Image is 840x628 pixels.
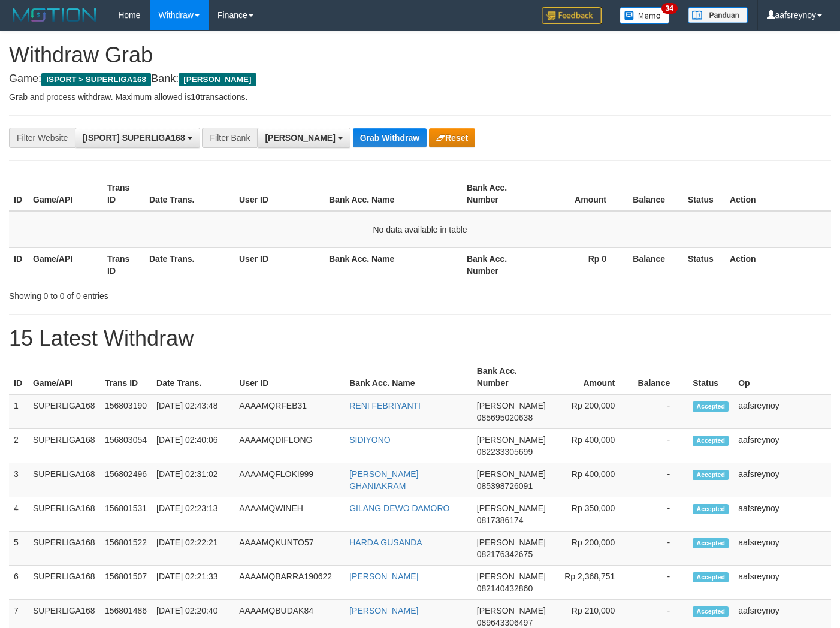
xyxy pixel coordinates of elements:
th: Amount [551,360,633,394]
th: Game/API [28,360,100,394]
th: Action [725,247,831,282]
span: [PERSON_NAME] [265,133,335,143]
span: [PERSON_NAME] [477,572,546,581]
strong: 10 [191,92,200,102]
td: 156801507 [100,566,152,600]
th: Trans ID [100,360,152,394]
td: [DATE] 02:23:13 [152,497,234,532]
td: - [633,394,688,429]
td: Rp 350,000 [551,497,633,532]
span: Accepted [693,538,729,548]
td: 5 [9,532,28,566]
th: Game/API [28,177,102,211]
span: [PERSON_NAME] [179,73,256,86]
th: Status [683,247,725,282]
td: - [633,463,688,497]
th: Amount [536,177,624,211]
td: 1 [9,394,28,429]
span: [ISPORT] SUPERLIGA168 [83,133,185,143]
a: [PERSON_NAME] GHANIAKRAM [349,469,418,491]
a: HARDA GUSANDA [349,538,422,547]
span: [PERSON_NAME] [477,606,546,615]
span: [PERSON_NAME] [477,401,546,410]
th: User ID [234,360,345,394]
td: aafsreynoy [733,532,831,566]
td: SUPERLIGA168 [28,463,100,497]
span: [PERSON_NAME] [477,469,546,479]
a: [PERSON_NAME] [349,606,418,615]
span: Accepted [693,470,729,480]
th: Date Trans. [144,177,234,211]
div: Showing 0 to 0 of 0 entries [9,285,341,302]
th: Game/API [28,247,102,282]
td: aafsreynoy [733,429,831,463]
td: 156803190 [100,394,152,429]
th: Bank Acc. Number [462,177,536,211]
span: Accepted [693,436,729,446]
span: Copy 085398726091 to clipboard [477,481,533,491]
img: panduan.png [688,7,748,23]
td: [DATE] 02:22:21 [152,532,234,566]
th: Bank Acc. Name [324,177,462,211]
td: Rp 2,368,751 [551,566,633,600]
h1: Withdraw Grab [9,43,831,67]
th: Balance [624,177,683,211]
td: No data available in table [9,211,831,248]
a: [PERSON_NAME] [349,572,418,581]
td: [DATE] 02:40:06 [152,429,234,463]
span: Copy 0817386174 to clipboard [477,515,524,525]
td: 2 [9,429,28,463]
td: SUPERLIGA168 [28,566,100,600]
span: Copy 085695020638 to clipboard [477,413,533,422]
td: 156802496 [100,463,152,497]
span: Accepted [693,401,729,412]
td: 3 [9,463,28,497]
td: aafsreynoy [733,566,831,600]
td: 156801522 [100,532,152,566]
span: [PERSON_NAME] [477,435,546,445]
th: Bank Acc. Number [472,360,551,394]
div: Filter Bank [202,128,257,148]
th: Trans ID [102,247,144,282]
th: Balance [624,247,683,282]
span: Copy 082140432860 to clipboard [477,584,533,593]
td: AAAAMQKUNTO57 [234,532,345,566]
th: Bank Acc. Number [462,247,536,282]
td: [DATE] 02:21:33 [152,566,234,600]
th: ID [9,247,28,282]
td: aafsreynoy [733,497,831,532]
div: Filter Website [9,128,75,148]
th: ID [9,360,28,394]
span: [PERSON_NAME] [477,538,546,547]
td: - [633,532,688,566]
span: Accepted [693,572,729,582]
th: Op [733,360,831,394]
th: User ID [234,177,324,211]
span: 34 [661,3,678,14]
h4: Game: Bank: [9,73,831,85]
button: [PERSON_NAME] [257,128,350,148]
button: Grab Withdraw [353,128,427,147]
td: [DATE] 02:43:48 [152,394,234,429]
h1: 15 Latest Withdraw [9,327,831,351]
td: AAAAMQRFEB31 [234,394,345,429]
td: AAAAMQBARRA190622 [234,566,345,600]
td: - [633,429,688,463]
span: Copy 082233305699 to clipboard [477,447,533,457]
td: - [633,497,688,532]
td: SUPERLIGA168 [28,394,100,429]
th: User ID [234,247,324,282]
button: Reset [429,128,475,147]
span: Copy 089643306497 to clipboard [477,618,533,627]
td: 156803054 [100,429,152,463]
span: Accepted [693,504,729,514]
span: Accepted [693,606,729,617]
th: Status [688,360,733,394]
td: Rp 200,000 [551,394,633,429]
span: Copy 082176342675 to clipboard [477,549,533,559]
td: 156801531 [100,497,152,532]
p: Grab and process withdraw. Maximum allowed is transactions. [9,91,831,103]
td: aafsreynoy [733,463,831,497]
a: GILANG DEWO DAMORO [349,503,449,513]
span: [PERSON_NAME] [477,503,546,513]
